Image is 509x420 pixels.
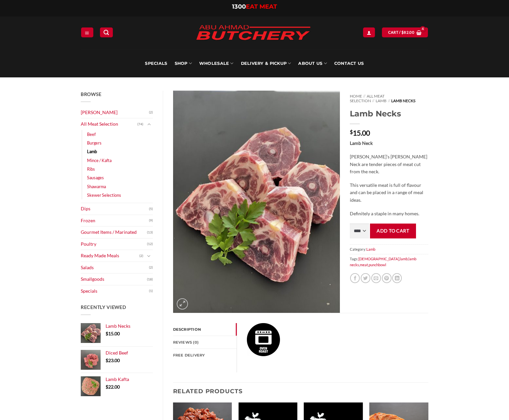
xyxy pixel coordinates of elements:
a: Poultry [81,238,147,250]
bdi: 23.00 [106,357,120,363]
span: Lamb Necks [106,323,130,329]
a: Ready Made Meals [81,250,139,262]
span: (9) [149,216,153,226]
span: Tags: , , , , [350,254,428,270]
a: Ribs [87,165,95,173]
button: Toggle [145,121,153,128]
img: Lamb Necks [173,91,340,313]
span: (18) [147,274,153,284]
a: Salads [81,262,149,273]
a: About Us [298,50,327,77]
a: punchbowl [369,263,386,267]
a: Home [350,94,362,99]
a: Beef [87,130,96,139]
span: $ [106,331,108,336]
a: All Meat Selection [350,94,385,103]
span: (74) [137,119,143,129]
a: Description [173,323,237,336]
p: Definitely a staple in many homes. [350,210,428,218]
span: $ [401,29,404,35]
span: Recently Viewed [81,304,126,310]
button: Add to cart [370,224,416,238]
bdi: 22.00 [106,384,120,390]
a: Zoom [177,298,188,310]
a: SHOP [175,50,192,77]
a: Search [100,27,113,37]
strong: Lamb Neck [350,140,373,146]
a: Dips [81,203,149,215]
a: Skewer Selections [87,191,121,199]
a: All Meat Selection [81,118,137,130]
span: 1300 [232,3,246,10]
span: $ [106,357,108,363]
bdi: 15.00 [106,331,120,336]
a: [PERSON_NAME] [81,107,149,118]
span: Cart / [388,29,414,35]
a: Frozen [81,215,149,227]
a: Smallgoods [81,273,147,285]
span: (1) [149,286,153,296]
span: Browse [81,91,101,97]
span: $ [106,384,108,390]
span: (2) [149,107,153,117]
bdi: 15.00 [350,129,370,137]
a: Reviews (0) [173,336,237,349]
a: Lamb [366,247,375,251]
a: Lamb Kafta [106,376,153,382]
a: Pin on Pinterest [382,273,392,283]
span: // [363,94,365,99]
a: View cart [382,27,428,37]
a: Lamb Necks [106,323,153,329]
span: Lamb Necks [391,98,415,103]
a: Gourmet Items / Marinated [81,227,147,238]
button: Toggle [145,252,153,260]
p: [PERSON_NAME]’s [PERSON_NAME] Neck are tender pieces of meat cut from the neck. [350,153,428,176]
span: Category: [350,244,428,254]
span: (2) [149,263,153,273]
a: Burgers [87,139,102,147]
a: Contact Us [334,50,364,77]
a: lamb [400,257,408,261]
a: Wholesale [199,50,234,77]
a: Specials [145,50,167,77]
p: This versatile meat is full of flavour and can be placed in a range of meal ideas. [350,182,428,204]
a: FREE Delivery [173,349,237,361]
img: Lamb Necks [247,323,280,356]
a: Shawarma [87,182,106,191]
a: Share on Twitter [361,273,370,283]
span: (13) [147,228,153,237]
span: $ [350,129,353,135]
a: meat [360,263,368,267]
bdi: 82.00 [401,30,414,34]
span: EAT MEAT [246,3,277,10]
span: (5) [149,204,153,214]
a: Email to a Friend [371,273,381,283]
a: Share on Facebook [350,273,360,283]
span: // [388,98,390,103]
a: Menu [81,27,93,37]
span: Lamb Kafta [106,376,129,382]
span: // [372,98,374,103]
a: Login [363,27,375,37]
span: Diced Beef [106,350,128,356]
a: Specials [81,285,149,297]
span: (12) [147,239,153,249]
a: Share on LinkedIn [392,273,402,283]
a: Mince / Kafta [87,156,112,165]
h1: Lamb Necks [350,108,428,119]
span: (2) [139,251,143,261]
h3: Related products [173,383,429,399]
a: Diced Beef [106,350,153,356]
a: Sausages [87,173,104,182]
a: Lamb [376,98,387,103]
a: 1300EAT MEAT [232,3,277,10]
a: Delivery & Pickup [241,50,291,77]
img: Abu Ahmad Butchery [190,21,316,46]
a: [DEMOGRAPHIC_DATA] [358,257,399,261]
a: Lamb [87,147,97,156]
